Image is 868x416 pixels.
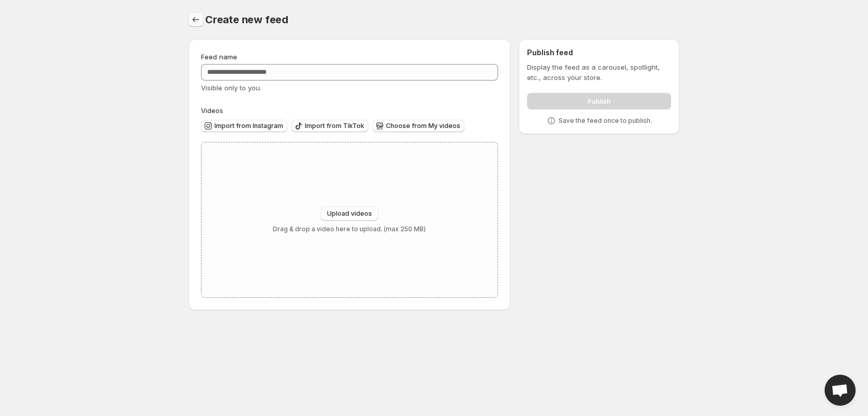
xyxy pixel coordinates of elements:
span: Import from Instagram [214,122,283,130]
span: Videos [201,106,223,115]
button: Upload videos [321,206,378,221]
span: Import from TikTok [305,122,364,130]
button: Choose from My videos [373,120,464,132]
span: Upload videos [327,210,372,218]
div: Open chat [825,375,856,406]
button: Settings [189,12,203,27]
p: Save the feed once to publish. [559,117,652,125]
button: Import from Instagram [201,120,287,132]
p: Drag & drop a video here to upload. (max 250 MB) [273,225,426,233]
span: Feed name [201,53,237,61]
span: Visible only to you. [201,84,261,92]
p: Display the feed as a carousel, spotlight, etc., across your store. [527,62,671,83]
span: Choose from My videos [386,122,460,130]
span: Create new feed [205,13,288,26]
button: Import from TikTok [291,120,368,132]
h2: Publish feed [527,47,671,58]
